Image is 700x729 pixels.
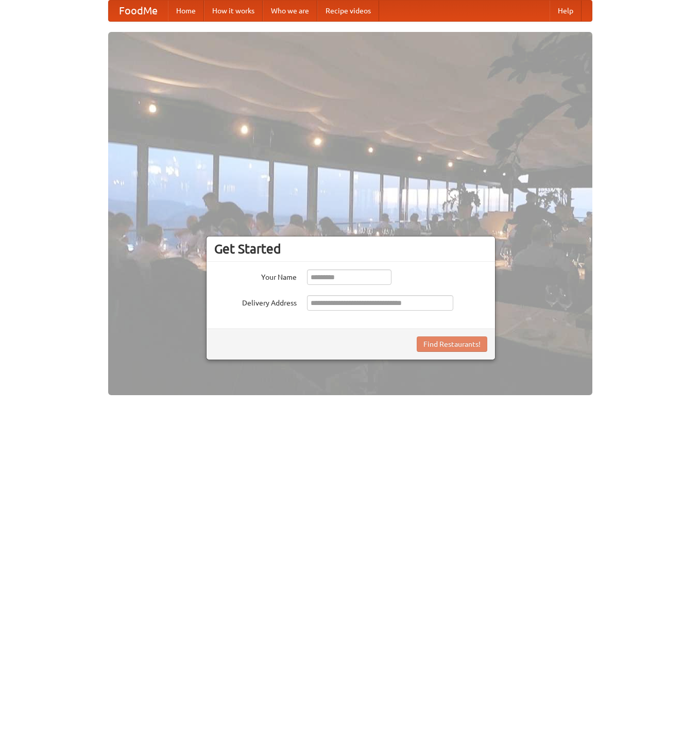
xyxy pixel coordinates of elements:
[317,1,379,21] a: Recipe videos
[204,1,263,21] a: How it works
[214,269,297,282] label: Your Name
[214,295,297,308] label: Delivery Address
[550,1,582,21] a: Help
[263,1,317,21] a: Who we are
[109,1,168,21] a: FoodMe
[168,1,204,21] a: Home
[214,241,487,257] h3: Get Started
[417,336,487,352] button: Find Restaurants!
